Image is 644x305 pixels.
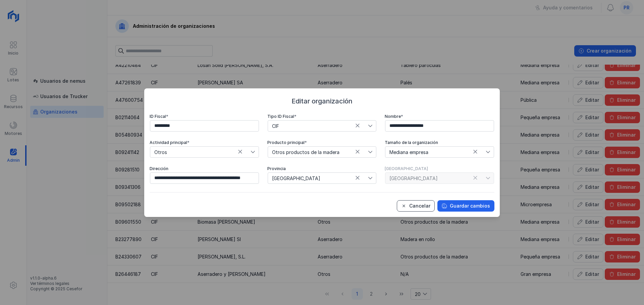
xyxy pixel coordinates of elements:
span: Cancelar [409,203,430,209]
div: Producto principal [267,140,377,145]
span: Guardar cambios [450,203,490,209]
div: Provincia [267,166,377,171]
span: Otros [150,147,251,157]
button: Guardar cambios [437,200,494,212]
span: Mediana empresa [385,147,486,157]
div: Editar organización [150,96,494,106]
div: Dirección [150,166,259,171]
span: CIF [268,121,368,131]
button: Cancelar [397,200,435,212]
div: Tipo ID Fiscal [267,114,377,119]
div: Tamaño de la organización [385,140,494,145]
div: Actividad principal [150,140,259,145]
div: ID Fiscal [150,114,259,119]
span: Otros productos de la madera [268,147,368,157]
div: [GEOGRAPHIC_DATA] [385,166,494,171]
span: Burgos [268,173,368,183]
div: Nombre [385,114,494,119]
